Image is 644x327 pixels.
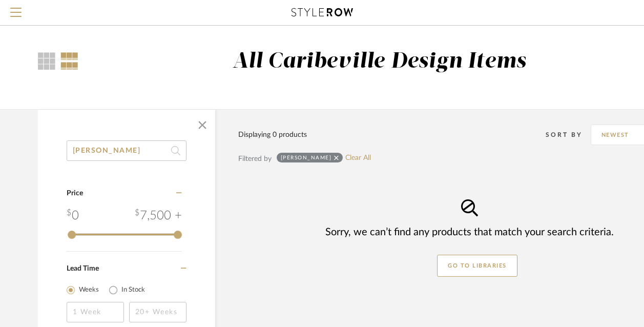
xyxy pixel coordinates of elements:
button: GO TO LIBRARIES [437,255,517,277]
div: 0 [67,207,79,225]
label: In Stock [121,285,145,295]
a: Clear All [345,154,371,162]
div: Filtered by [238,153,272,165]
div: Displaying 0 products [238,129,307,140]
input: 1 Week [67,302,124,322]
div: 7,500 + [135,207,182,225]
span: Price [67,190,83,197]
span: Lead Time [67,265,99,272]
input: 20+ Weeks [129,302,186,322]
button: Close [192,115,213,135]
div: Sort By [546,130,591,140]
input: Search within 0 results [67,140,186,161]
div: Sorry, we can’t find any products that match your search criteria. [325,225,614,239]
label: Weeks [79,285,99,295]
div: All Caribeville Design Items [233,49,527,75]
div: [PERSON_NAME] [281,154,332,161]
